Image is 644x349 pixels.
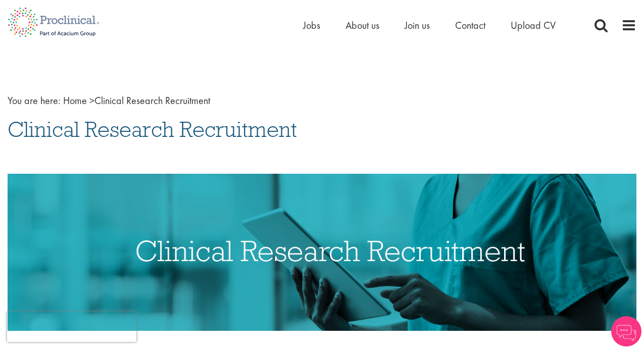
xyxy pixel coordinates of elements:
[303,19,320,32] a: Jobs
[63,94,87,107] a: breadcrumb link to Home
[7,312,136,342] iframe: reCAPTCHA
[8,174,636,331] img: Clinical Research Recruitment
[89,94,94,107] span: >
[455,19,485,32] a: Contact
[8,116,297,143] span: Clinical Research Recruitment
[63,94,210,107] span: Clinical Research Recruitment
[611,316,641,346] img: Chatbot
[511,19,556,32] a: Upload CV
[405,19,430,32] a: Join us
[345,19,379,32] a: About us
[8,94,61,107] span: You are here:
